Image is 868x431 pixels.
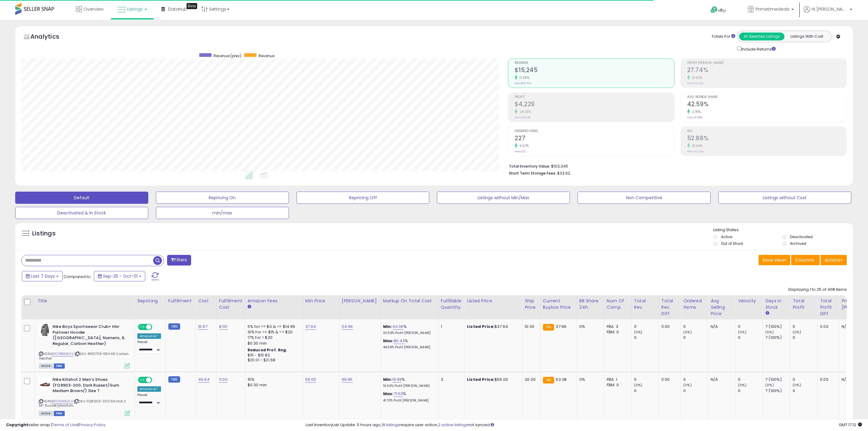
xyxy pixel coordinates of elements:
[39,411,53,416] span: All listings currently available for purchase on Amazon
[137,298,163,304] div: Repricing
[219,324,228,330] a: 8.00
[156,207,289,219] button: min/max
[383,338,394,344] b: Max:
[15,207,148,219] button: Deactivated & In Stock
[342,298,378,304] div: [PERSON_NAME]
[306,422,862,428] div: Last InventoryLab Update: 5 hours ago, require user action, not synced.
[793,298,815,311] div: Total Profit
[515,135,674,143] h2: 227
[543,377,554,384] small: FBA
[687,101,846,109] h2: 42.59%
[738,383,746,388] small: (0%)
[441,298,462,311] div: Fulfillable Quantity
[579,298,602,311] div: BB Share 24h.
[139,325,146,330] span: ON
[259,53,274,58] span: Revenue
[168,376,180,383] small: FBM
[137,340,161,354] div: Preset:
[51,399,73,404] a: B0D9449ZL4
[793,383,801,388] small: (0%)
[6,422,28,428] strong: Copyright
[661,377,676,382] div: 0.00
[683,330,692,335] small: (0%)
[683,324,708,329] div: 0
[759,255,790,265] button: Save View
[394,338,405,344] a: 80.43
[248,335,298,340] div: 17% for > $20
[738,377,763,382] div: 0
[788,287,847,293] div: Displaying 1 to 25 of 408 items
[467,324,495,329] b: Listed Price:
[765,383,774,388] small: (0%)
[305,377,316,383] a: 56.00
[248,324,298,329] div: 5% for >= $0 & <= $14.99
[137,386,161,392] div: Amazon AI *
[39,377,51,389] img: 31ouIvhE9WL._SL40_.jpg
[39,351,129,360] span: | SKU: 86G703-GEH K6 Carbon Heather
[383,377,392,382] b: Min:
[738,298,760,304] div: Velocity
[139,377,146,383] span: ON
[733,45,783,52] div: Include Returns
[713,227,853,233] p: Listing States:
[765,311,769,316] small: Days In Stock.
[151,377,161,383] span: OFF
[765,335,790,340] div: 7 (100%)
[687,61,846,65] span: Profit [PERSON_NAME]
[515,82,531,85] small: Prev: $13,704
[515,150,526,153] small: Prev: 213
[634,324,659,329] div: 0
[383,384,434,388] p: 16.66% Profit [PERSON_NAME]
[718,8,726,13] span: Help
[687,130,846,133] span: ROI
[156,192,289,204] button: Repricing On
[467,298,520,304] div: Listed Price
[53,324,126,348] b: Nike Boys Sportswear Club+ Hbr Pullover Hoodie ([GEOGRAPHIC_DATA], Numeric, 6, Regular, Carbon He...
[467,377,517,382] div: $56.00
[791,255,820,265] button: Columns
[168,298,193,304] div: Fulfillment
[39,324,51,336] img: 51+QJCnRyaL._SL40_.jpg
[683,383,692,388] small: (0%)
[383,377,434,388] div: %
[394,391,403,397] a: 71.53
[219,377,228,383] a: 11.00
[53,377,126,395] b: Nike Killshot 2 Men's Shoes (FQ8903-200, Dark Russet/Gum Medium Brown/) Size 7
[738,335,763,340] div: 0
[151,325,161,330] span: OFF
[765,324,790,329] div: 7 (100%)
[821,255,847,265] button: Actions
[820,377,834,382] div: 0.00
[517,75,529,80] small: 11.25%
[711,324,731,329] div: N/A
[607,324,627,329] div: FBA: 3
[383,391,394,397] b: Max:
[305,324,316,330] a: 37.64
[706,2,738,20] a: Help
[793,377,817,382] div: 0
[198,324,208,330] a: 16.97
[578,192,711,204] button: Non Competitive
[383,345,434,349] p: 44.58% Profit [PERSON_NAME]
[712,34,735,40] div: Totals For
[515,130,674,133] span: Ordered Items
[683,298,705,311] div: Ordered Items
[63,274,91,280] span: Compared to:
[214,53,241,58] span: Revenue (prev)
[683,388,708,394] div: 0
[39,363,53,369] span: All listings currently available for purchase on Amazon
[342,377,353,383] a: 99.95
[383,391,434,402] div: %
[32,229,56,238] h5: Listings
[515,116,530,119] small: Prev: $3,348
[167,255,191,266] button: Filters
[795,257,814,263] span: Columns
[804,6,852,20] a: Hi [PERSON_NAME]
[515,67,674,75] h2: $15,245
[687,82,703,85] small: Prev: 24.43%
[22,271,63,281] button: Last 7 Days
[765,330,774,335] small: (0%)
[248,377,298,382] div: 15%
[15,192,148,204] button: Default
[790,234,813,239] label: Deactivated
